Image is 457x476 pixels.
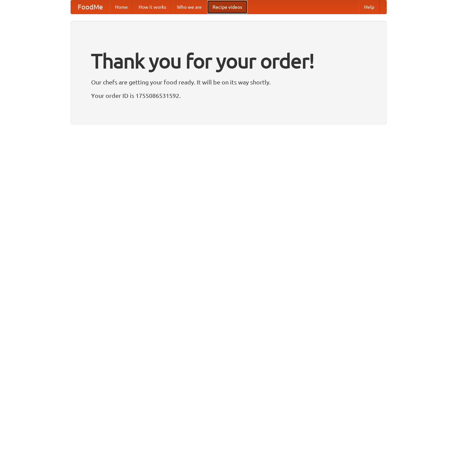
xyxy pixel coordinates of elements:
[71,0,110,14] a: FoodMe
[110,0,133,14] a: Home
[133,0,172,14] a: How it works
[91,45,366,77] h1: Thank you for your order!
[91,77,366,87] p: Our chefs are getting your food ready. It will be on its way shortly.
[207,0,247,14] a: Recipe videos
[172,0,207,14] a: Who we are
[91,90,366,101] p: Your order ID is 1755086531592.
[359,0,380,14] a: Help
